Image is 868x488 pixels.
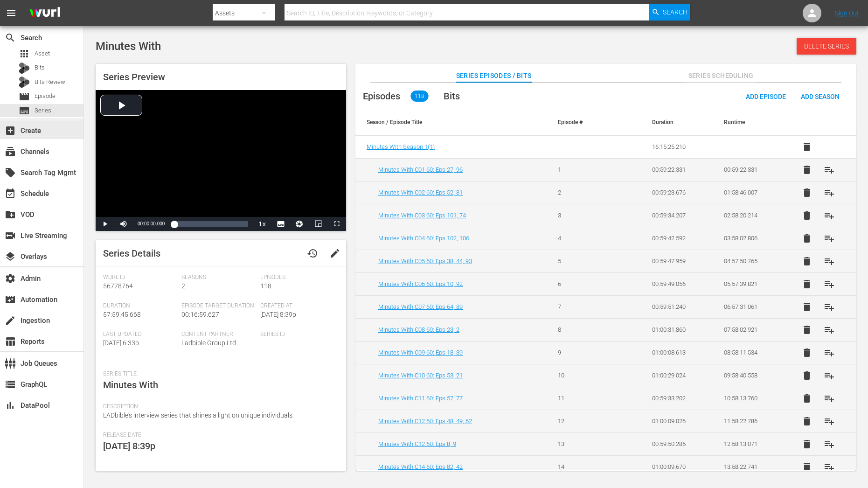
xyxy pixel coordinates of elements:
[260,311,296,318] span: [DATE] 8:39p
[824,393,835,404] span: playlist_add
[713,227,785,250] td: 03:58:02.806
[19,63,30,74] div: Bits
[801,141,812,153] span: delete
[181,339,236,347] span: Ladbible Group Ltd
[713,341,785,364] td: 08:58:11.534
[801,461,812,473] span: delete
[5,146,16,157] span: Channels
[641,272,713,295] td: 00:59:49.056
[410,91,428,102] span: 118
[547,410,618,432] td: 12
[818,204,840,227] button: playlist_add
[793,88,847,105] button: Add Season
[367,143,435,150] span: Minutes With Season 1 ( 1 )
[818,181,840,204] button: playlist_add
[103,248,160,259] span: Series Details
[801,393,812,404] span: delete
[378,440,456,447] a: Minutes With C12 60: Eps 8, 9
[309,217,327,231] button: Picture-in-Picture
[307,248,318,259] span: history
[796,250,818,272] button: delete
[713,387,785,410] td: 10:58:13.760
[181,274,255,281] span: Seasons
[378,189,463,196] a: Minutes With C02 60: Eps 52, 81
[547,455,618,478] td: 14
[824,256,835,267] span: playlist_add
[378,235,469,242] a: Minutes With C04 60: Eps 102, 106
[5,125,16,136] span: Create
[35,91,56,101] span: Episode
[96,90,346,231] div: Video Player
[290,217,309,231] button: Jump To Time
[663,4,687,21] span: Search
[5,336,16,347] span: Reports
[547,341,618,364] td: 9
[796,159,818,181] button: delete
[824,416,835,427] span: playlist_add
[327,217,346,231] button: Fullscreen
[547,272,618,295] td: 6
[260,331,334,338] span: Series ID
[796,433,818,455] button: delete
[801,324,812,335] span: delete
[713,410,785,432] td: 11:58:22.786
[796,136,818,158] button: delete
[35,49,50,58] span: Asset
[641,181,713,204] td: 00:59:23.676
[818,296,840,318] button: playlist_add
[19,91,30,102] span: Episode
[103,432,334,439] span: Release Date:
[5,315,16,326] span: Ingestion
[5,379,16,390] span: GraphQL
[5,358,16,369] span: Job Queues
[378,372,463,379] a: Minutes With C10 60: Eps 53, 21
[824,347,835,358] span: playlist_add
[796,319,818,341] button: delete
[801,279,812,290] span: delete
[738,93,793,100] span: Add Episode
[324,242,346,265] button: edit
[19,77,30,88] div: Bits Review
[641,109,713,135] th: Duration
[103,370,334,378] span: Series Title:
[253,217,271,231] button: Playback Rate
[378,349,463,356] a: Minutes With C09 60: Eps 18, 39
[818,319,840,341] button: playlist_add
[818,159,840,181] button: playlist_add
[824,439,835,450] span: playlist_add
[641,250,713,272] td: 00:59:47.959
[738,88,793,105] button: Add Episode
[796,227,818,250] button: delete
[35,106,51,115] span: Series
[641,136,713,159] td: 16:15:25.210
[260,302,334,310] span: Created At
[641,432,713,455] td: 00:59:50.285
[378,212,466,219] a: Minutes With C03 60: Eps 101, 74
[801,210,812,221] span: delete
[797,38,856,55] button: Delete Series
[547,109,618,135] th: Episode #
[713,181,785,204] td: 01:58:46.007
[5,209,16,220] span: VOD
[818,364,840,387] button: playlist_add
[818,250,840,272] button: playlist_add
[824,164,835,175] span: playlist_add
[796,296,818,318] button: delete
[796,387,818,410] button: delete
[181,282,185,290] span: 2
[547,204,618,227] td: 3
[5,273,16,284] span: Admin
[5,32,16,43] span: Search
[547,364,618,387] td: 10
[6,7,17,19] span: menu
[641,364,713,387] td: 01:00:29.024
[824,210,835,221] span: playlist_add
[641,318,713,341] td: 01:00:31.860
[686,70,756,82] span: Series Scheduling
[641,410,713,432] td: 01:00:09.026
[19,105,30,116] span: Series
[138,221,165,226] span: 00:00:00.000
[103,302,177,310] span: Duration
[824,461,835,473] span: playlist_add
[355,109,547,135] th: Season / Episode Title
